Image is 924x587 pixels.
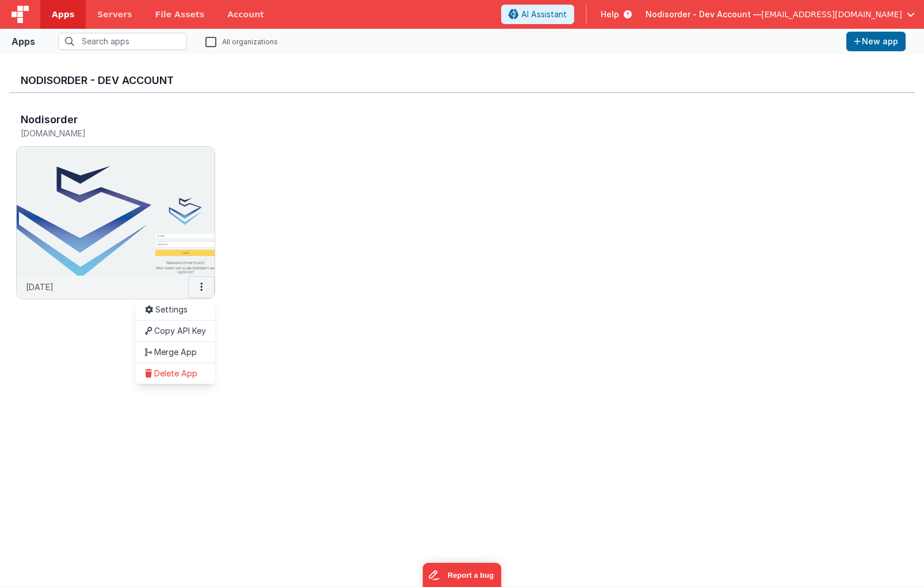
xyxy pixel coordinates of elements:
[761,9,902,20] span: [EMAIL_ADDRESS][DOMAIN_NAME]
[423,563,502,587] iframe: Marker.io feedback button
[136,299,215,320] a: Settings
[52,9,74,20] span: Apps
[646,9,915,20] button: Nodisorder - Dev Account — [EMAIL_ADDRESS][DOMAIN_NAME]
[136,341,215,363] a: Merge App
[646,9,761,20] span: Nodisorder - Dev Account —
[601,9,619,20] span: Help
[97,9,132,20] span: Servers
[136,363,215,384] a: Delete App
[501,5,574,24] button: AI Assistant
[136,320,215,341] a: Copy API Key
[521,9,567,20] span: AI Assistant
[155,9,205,20] span: File Assets
[21,75,903,86] h3: Nodisorder - Dev Account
